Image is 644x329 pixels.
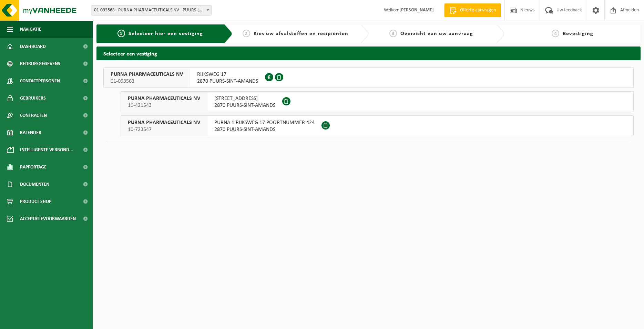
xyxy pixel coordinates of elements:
span: PURNA PHARMACEUTICALS NV [128,119,200,126]
h2: Selecteer een vestiging [96,47,641,60]
span: Bedrijfsgegevens [20,55,60,72]
strong: [PERSON_NAME] [399,8,434,13]
span: 2 [243,30,250,37]
span: Overzicht van uw aanvraag [400,31,473,37]
span: Kies uw afvalstoffen en recipiënten [254,31,348,37]
span: 2870 PUURS-SINT-AMANDS [197,78,258,85]
span: 10-421543 [128,102,200,109]
button: PURNA PHARMACEUTICALS NV 01-093563 RIJKSWEG 172870 PUURS-SINT-AMANDS [103,67,634,88]
span: Gebruikers [20,90,46,107]
span: Offerte aanvragen [458,7,498,14]
span: Kalender [20,124,41,141]
span: PURNA 1 RIJKSWEG 17 POORTNUMMER 424 [214,119,315,126]
span: Bevestiging [563,31,593,37]
span: Selecteer hier een vestiging [129,31,203,37]
button: PURNA PHARMACEUTICALS NV 10-723547 PURNA 1 RIJKSWEG 17 POORTNUMMER 4242870 PUURS-SINT-AMANDS [121,115,634,136]
span: PURNA PHARMACEUTICALS NV [111,71,183,78]
span: 3 [389,30,397,37]
span: RIJKSWEG 17 [197,71,258,78]
span: 01-093563 - PURNA PHARMACEUTICALS NV - PUURS-SINT-AMANDS [91,6,211,15]
span: Documenten [20,176,49,193]
span: Product Shop [20,193,51,210]
span: Intelligente verbond... [20,141,73,158]
span: 1 [117,30,125,37]
span: Contracten [20,107,47,124]
span: Acceptatievoorwaarden [20,210,76,227]
span: Navigatie [20,21,41,38]
a: Offerte aanvragen [444,3,501,17]
span: 10-723547 [128,126,200,133]
span: Dashboard [20,38,46,55]
span: 2870 PUURS-SINT-AMANDS [214,102,275,109]
span: 01-093563 [111,78,183,85]
span: Contactpersonen [20,72,60,90]
span: [STREET_ADDRESS] [214,95,275,102]
span: 2870 PUURS-SINT-AMANDS [214,126,315,133]
span: PURNA PHARMACEUTICALS NV [128,95,200,102]
span: 4 [552,30,559,37]
button: PURNA PHARMACEUTICALS NV 10-421543 [STREET_ADDRESS]2870 PUURS-SINT-AMANDS [121,91,634,112]
span: Rapportage [20,158,47,176]
iframe: chat widget [3,314,115,329]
